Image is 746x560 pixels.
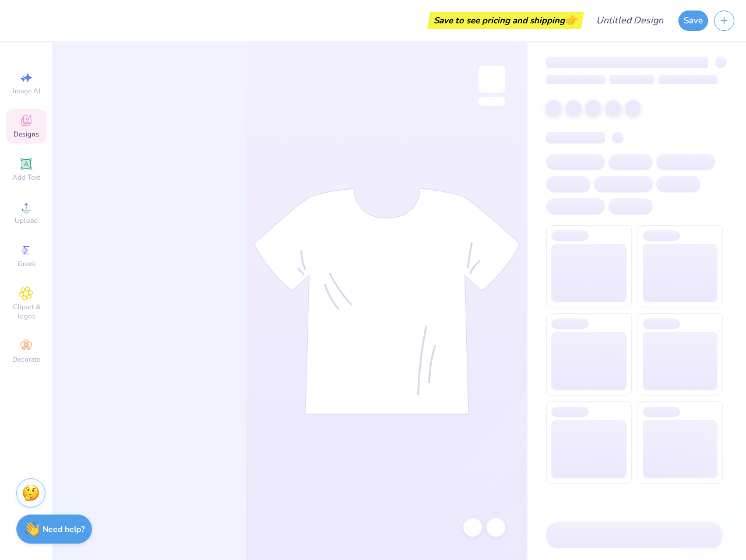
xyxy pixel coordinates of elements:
span: Image AI [13,86,40,96]
strong: Need help? [43,524,85,535]
div: Save to see pricing and shipping [430,12,581,29]
span: Upload [15,216,38,225]
button: Save [678,10,708,31]
span: Decorate [12,355,40,364]
span: Designs [13,129,39,139]
span: Greek [17,259,36,268]
span: 👉 [565,13,578,27]
input: Untitled Design [587,9,673,32]
img: tee-skeleton.svg [254,188,520,415]
span: Add Text [12,173,40,182]
span: Clipart & logos [6,302,47,321]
